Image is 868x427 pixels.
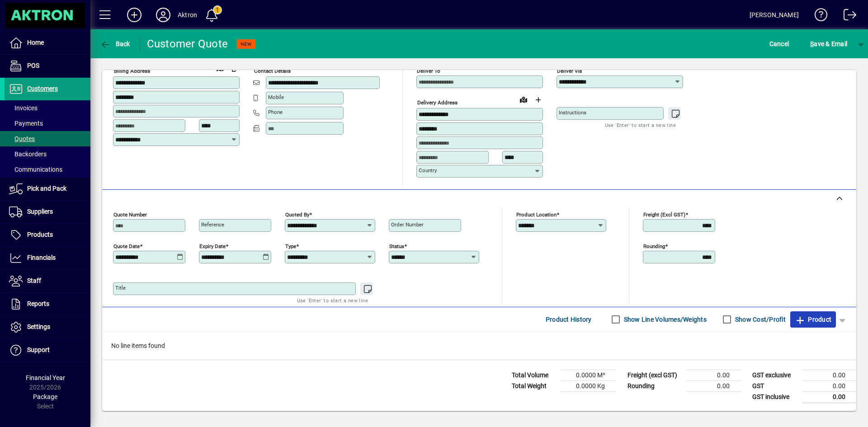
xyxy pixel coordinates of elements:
[643,243,665,249] mat-label: Rounding
[5,100,90,116] a: Invoices
[268,109,283,115] mat-label: Phone
[227,61,242,75] button: Copy to Delivery address
[27,346,50,353] span: Support
[419,167,437,174] mat-label: Country
[178,8,197,22] div: Aktron
[5,339,90,361] a: Support
[810,40,814,47] span: S
[837,2,857,31] a: Logout
[27,85,58,92] span: Customers
[27,62,39,69] span: POS
[9,166,62,173] span: Communications
[5,32,90,54] a: Home
[115,285,126,291] mat-label: Title
[516,211,557,217] mat-label: Product location
[100,40,130,47] span: Back
[5,178,90,200] a: Pick and Pack
[802,370,856,380] td: 0.00
[733,315,786,324] label: Show Cost/Profit
[417,68,440,74] mat-label: Deliver To
[268,94,284,100] mat-label: Mobile
[5,270,90,292] a: Staff
[507,380,561,391] td: Total Weight
[27,185,66,192] span: Pick and Pack
[810,37,847,51] span: ave & Email
[113,211,147,217] mat-label: Quote number
[213,61,227,75] a: View on map
[623,380,686,391] td: Rounding
[605,120,676,130] mat-hint: Use 'Enter' to start a new line
[5,131,90,146] a: Quotes
[27,208,53,215] span: Suppliers
[285,211,309,217] mat-label: Quoted by
[149,7,178,23] button: Profile
[802,380,856,391] td: 0.00
[9,135,35,142] span: Quotes
[748,380,802,391] td: GST
[561,380,616,391] td: 0.0000 Kg
[9,150,47,158] span: Backorders
[389,243,404,249] mat-label: Status
[9,120,43,127] span: Payments
[623,370,686,380] td: Freight (excl GST)
[391,221,424,228] mat-label: Order number
[808,2,828,31] a: Knowledge Base
[769,37,789,51] span: Cancel
[113,243,140,249] mat-label: Quote date
[285,243,296,249] mat-label: Type
[686,370,741,380] td: 0.00
[531,93,545,107] button: Choose address
[790,311,836,328] button: Product
[686,380,741,391] td: 0.00
[516,92,531,107] a: View on map
[542,311,595,328] button: Product History
[147,37,228,51] div: Customer Quote
[5,162,90,177] a: Communications
[806,36,852,52] button: Save & Email
[750,8,799,22] div: [PERSON_NAME]
[5,316,90,338] a: Settings
[748,391,802,403] td: GST inclusive
[622,315,707,324] label: Show Line Volumes/Weights
[241,41,252,47] span: NEW
[802,391,856,403] td: 0.00
[27,323,50,330] span: Settings
[5,146,90,162] a: Backorders
[795,312,831,327] span: Product
[557,68,582,74] mat-label: Deliver via
[5,116,90,131] a: Payments
[297,295,368,305] mat-hint: Use 'Enter' to start a new line
[27,254,56,261] span: Financials
[27,300,49,307] span: Reports
[748,370,802,380] td: GST exclusive
[90,36,140,52] app-page-header-button: Back
[767,36,792,52] button: Cancel
[5,293,90,315] a: Reports
[199,243,226,249] mat-label: Expiry date
[9,104,38,112] span: Invoices
[5,201,90,223] a: Suppliers
[5,224,90,246] a: Products
[98,36,132,52] button: Back
[33,393,57,400] span: Package
[27,277,41,284] span: Staff
[559,109,586,116] mat-label: Instructions
[27,39,44,46] span: Home
[546,312,592,327] span: Product History
[5,55,90,77] a: POS
[120,7,149,23] button: Add
[26,374,65,381] span: Financial Year
[102,332,856,360] div: No line items found
[27,231,53,238] span: Products
[643,211,685,217] mat-label: Freight (excl GST)
[561,370,616,380] td: 0.0000 M³
[507,370,561,380] td: Total Volume
[5,247,90,269] a: Financials
[201,221,224,228] mat-label: Reference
